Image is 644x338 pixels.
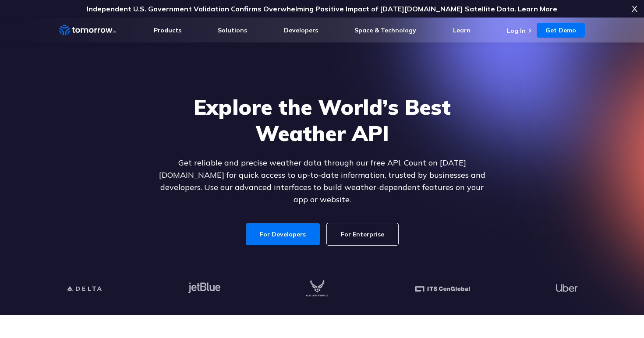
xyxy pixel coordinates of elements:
[246,223,320,245] a: For Developers
[153,157,491,206] p: Get reliable and precise weather data through our free API. Count on [DATE][DOMAIN_NAME] for quic...
[537,23,585,38] a: Get Demo
[453,26,471,34] a: Learn
[87,4,557,13] a: Independent U.S. Government Validation Confirms Overwhelming Positive Impact of [DATE][DOMAIN_NAM...
[59,24,116,37] a: Home link
[327,223,398,245] a: For Enterprise
[284,26,318,34] a: Developers
[507,27,526,35] a: Log In
[154,26,181,34] a: Products
[354,26,416,34] a: Space & Technology
[218,26,247,34] a: Solutions
[153,94,491,146] h1: Explore the World’s Best Weather API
